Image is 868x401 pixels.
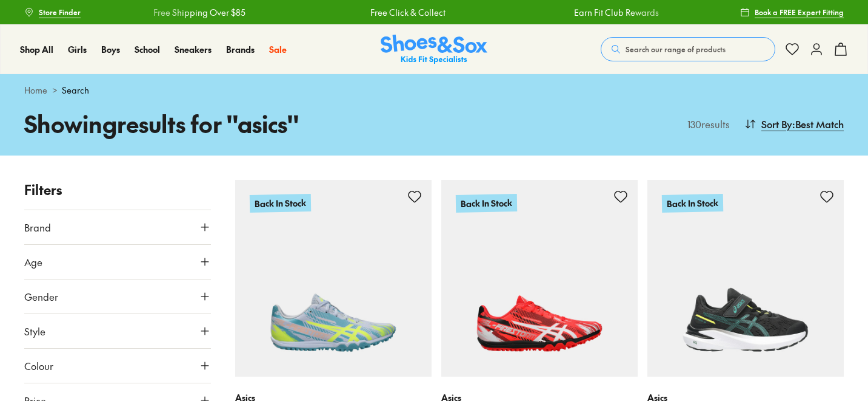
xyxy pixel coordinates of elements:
[24,255,42,269] span: Age
[24,324,45,338] span: Style
[601,37,775,61] button: Search our range of products
[24,279,211,314] button: Gender
[24,84,47,97] a: Home
[24,220,51,235] span: Brand
[456,194,517,213] p: Back In Stock
[235,180,432,377] a: Back In Stock
[39,7,81,18] span: Store Finder
[441,180,638,377] a: Back In Stock
[24,210,211,244] button: Brand
[250,194,311,213] p: Back In Stock
[626,44,726,55] span: Search our range of products
[24,358,53,373] span: Colour
[792,117,844,131] span: : Best Match
[24,180,211,200] p: Filters
[24,289,58,304] span: Gender
[662,194,723,213] p: Back In Stock
[381,35,487,64] a: Shoes & Sox
[68,43,87,56] a: Girls
[24,314,211,348] button: Style
[175,43,212,56] a: Sneakers
[370,6,446,19] a: Free Click & Collect
[24,1,81,23] a: Store Finder
[226,43,255,56] a: Brands
[24,106,434,141] h1: Showing results for " asics "
[20,43,53,56] a: Shop All
[647,180,844,377] a: Back In Stock
[101,43,120,56] a: Boys
[381,35,487,64] img: SNS_Logo_Responsive.svg
[24,245,211,279] button: Age
[153,6,245,19] a: Free Shipping Over $85
[740,1,844,23] a: Book a FREE Expert Fitting
[24,349,211,383] button: Colour
[269,43,287,56] a: Sale
[761,117,792,131] span: Sort By
[574,6,659,19] a: Earn Fit Club Rewards
[62,84,89,97] span: Search
[683,117,730,131] p: 130 results
[755,7,844,18] span: Book a FREE Expert Fitting
[24,84,844,97] div: >
[135,43,160,56] a: School
[744,111,844,137] button: Sort By:Best Match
